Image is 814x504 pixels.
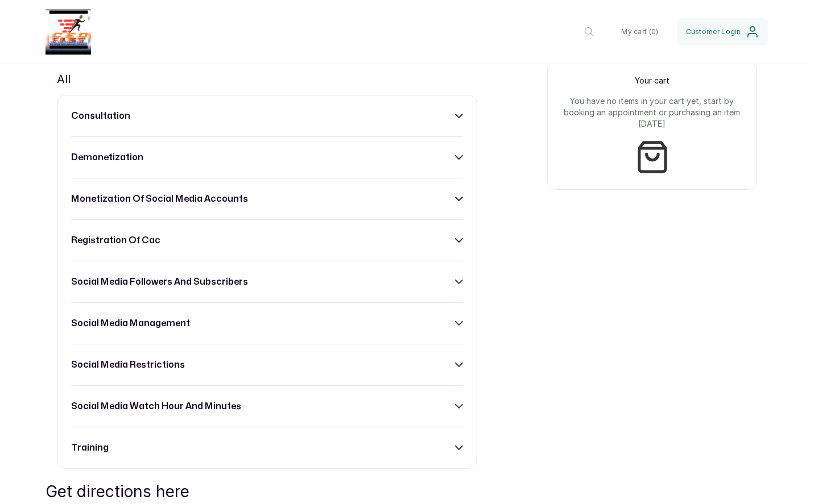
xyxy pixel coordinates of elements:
[612,18,667,45] button: My cart (0)
[561,75,743,86] p: Your cart
[57,70,71,88] p: All
[71,192,248,206] h3: monetization of social media accounts
[71,275,248,289] h3: social media followers and subscribers
[71,234,160,247] h3: registration of cac
[71,358,185,372] h3: social media restrictions
[71,316,190,330] h3: social media management
[686,27,741,36] span: Customer Login
[71,109,130,123] h3: consultation
[561,95,743,130] p: You have no items in your cart yet, start by booking an appointment or purchasing an item [DATE]
[71,399,241,413] h3: social media watch hour and minutes
[46,9,91,55] img: business logo
[71,151,143,164] h3: demonetization
[71,441,109,455] h3: training
[46,480,296,503] p: Get directions here
[677,18,768,45] button: Customer Login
